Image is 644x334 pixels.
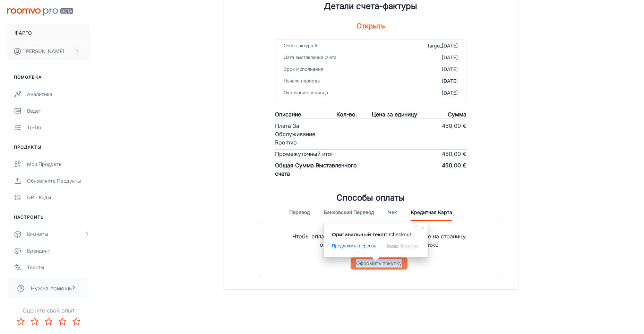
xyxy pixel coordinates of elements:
[27,248,50,254] ya-tr-span: Брендинг
[336,111,357,118] ya-tr-span: Кол-во.
[428,43,458,49] ya-tr-span: fargo_[DATE]
[14,315,28,328] button: Оцените 1 звезду
[289,209,310,216] ya-tr-span: Перевод
[389,231,411,237] span: Checkout
[411,209,452,216] ya-tr-span: Кредитная карта
[448,111,466,118] ya-tr-span: Сумма
[7,42,90,60] button: [PERSON_NAME]
[390,75,466,87] td: [DATE]
[372,111,417,118] ya-tr-span: Цена за единицу
[27,178,81,184] ya-tr-span: Обновляйте продукты
[27,91,52,97] ya-tr-span: Аналитика
[442,150,466,157] ya-tr-span: 450,00 €
[28,315,42,328] button: Оцените 2 звезды
[284,43,317,48] ya-tr-span: Счет-фактура #
[14,74,42,80] ya-tr-span: Помолвка
[292,233,466,248] ya-tr-span: Чтобы оплатить счёт кредитной картой, перейдите на страницу оформления заказа, нажав на кнопку ниже
[442,162,466,169] ya-tr-span: 450,00 €
[27,161,62,167] ya-tr-span: Мои Продукты
[390,63,466,75] td: [DATE]
[284,67,323,72] ya-tr-span: Срок Исполнения
[27,124,41,130] ya-tr-span: To-do
[27,108,41,114] ya-tr-span: Ведет
[27,194,51,200] ya-tr-span: QR - коды
[15,30,32,36] ya-tr-span: ФАРГО
[275,150,334,157] ya-tr-span: Промежуточный итог
[336,193,405,203] ya-tr-span: Способы оплаты
[55,315,69,328] button: Оцените 4 звезды
[442,122,466,129] ya-tr-span: 450,00 €
[275,162,357,177] ya-tr-span: Общая Сумма Выставленного счета
[42,315,55,328] button: Оцените 3 звезды
[324,1,417,11] ya-tr-span: Детали счета-фактуры
[324,209,374,216] ya-tr-span: Банковский перевод
[7,24,90,42] button: ФАРГО
[14,144,42,150] ya-tr-span: Продукты
[356,259,402,267] ya-tr-span: Оформить покупку
[27,264,44,270] ya-tr-span: Тексты
[27,231,48,237] ya-tr-span: Комнаты
[275,122,315,146] ya-tr-span: Плата За Обслуживание Roomvo
[284,78,320,83] ya-tr-span: Начало периода
[388,209,397,216] ya-tr-span: Чек
[332,231,388,237] span: Оригинальный текст:
[275,111,301,118] ya-tr-span: Описание
[390,87,466,99] td: [DATE]
[69,315,83,328] button: Оцените 5 звезд
[284,55,336,60] ya-tr-span: Дата выставления счета
[14,214,44,220] ya-tr-span: Настроить
[351,257,407,270] button: Оформить покупку
[332,243,376,249] span: Предложить перевод
[23,307,75,314] ya-tr-span: Оцените свой опыт
[390,52,466,63] td: [DATE]
[31,285,75,292] ya-tr-span: Нужна помощь?
[284,90,328,95] ya-tr-span: Окончание периода
[357,22,385,30] ya-tr-span: Открыть
[7,8,73,16] img: Бета-версия Roomvo PRO
[24,48,64,54] ya-tr-span: [PERSON_NAME]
